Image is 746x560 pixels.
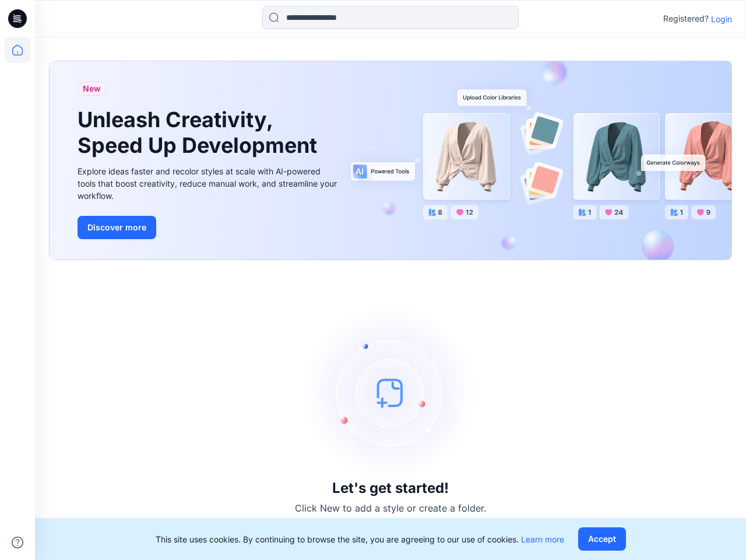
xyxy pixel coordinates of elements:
[295,501,486,515] p: Click New to add a style or create a folder.
[78,165,340,202] div: Explore ideas faster and recolor styles at scale with AI-powered tools that boost creativity, red...
[332,480,449,496] h3: Let's get started!
[303,305,478,480] img: empty-state-image.svg
[83,82,101,96] span: New
[711,13,732,25] p: Login
[78,107,322,157] h1: Unleash Creativity, Speed Up Development
[578,527,626,551] button: Accept
[78,216,156,239] button: Discover more
[521,534,564,544] a: Learn more
[78,216,340,239] a: Discover more
[156,533,564,545] p: This site uses cookies. By continuing to browse the site, you are agreeing to our use of cookies.
[663,12,709,26] p: Registered?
